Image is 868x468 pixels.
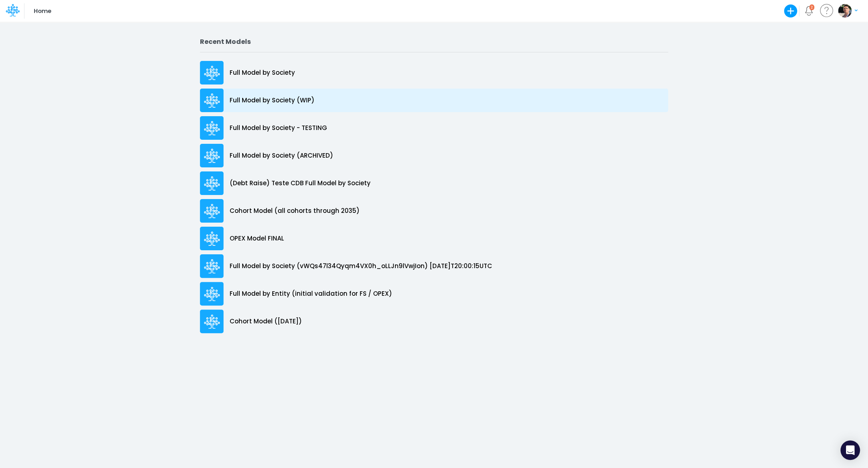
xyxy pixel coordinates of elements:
[200,169,668,197] a: (Debt Raise) Teste CDB Full Model by Society
[230,151,333,160] p: Full Model by Society (ARCHIVED)
[840,440,860,460] div: Open Intercom Messenger
[230,234,284,243] p: OPEX Model FINAL
[230,123,327,133] p: Full Model by Society - TESTING
[804,6,814,15] a: Notifications
[200,114,668,142] a: Full Model by Society - TESTING
[200,142,668,169] a: Full Model by Society (ARCHIVED)
[230,96,315,105] p: Full Model by Society (WIP)
[200,308,668,335] a: Cohort Model ([DATE])
[811,5,813,9] div: 2 unread items
[230,206,360,216] p: Cohort Model (all cohorts through 2035)
[230,262,492,271] p: Full Model by Society (vWQs47l34Qyqm4VX0h_oLLJn9lVwjIon) [DATE]T20:00:15UTC
[230,68,295,78] p: Full Model by Society
[200,197,668,225] a: Cohort Model (all cohorts through 2035)
[200,225,668,252] a: OPEX Model FINAL
[200,38,668,45] h2: Recent Models
[230,289,392,299] p: Full Model by Entity (initial validation for FS / OPEX)
[230,179,371,188] p: (Debt Raise) Teste CDB Full Model by Society
[200,252,668,280] a: Full Model by Society (vWQs47l34Qyqm4VX0h_oLLJn9lVwjIon) [DATE]T20:00:15UTC
[200,59,668,87] a: Full Model by Society
[34,6,51,15] p: Home
[230,317,302,326] p: Cohort Model ([DATE])
[200,280,668,308] a: Full Model by Entity (initial validation for FS / OPEX)
[200,87,668,114] a: Full Model by Society (WIP)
